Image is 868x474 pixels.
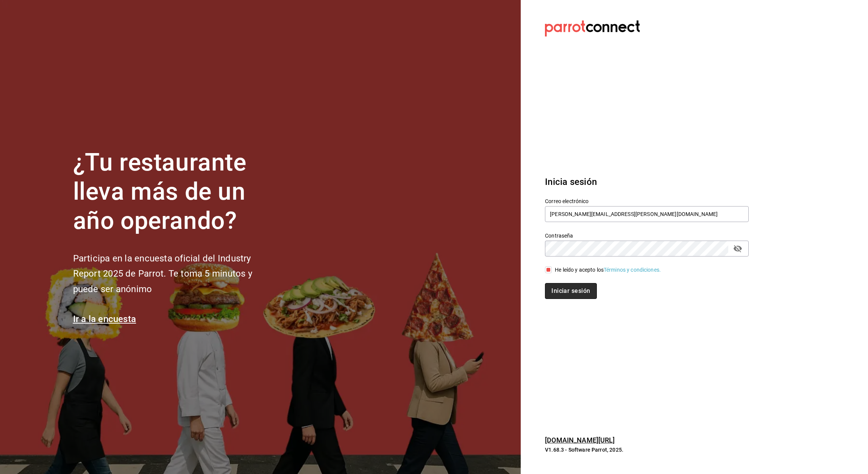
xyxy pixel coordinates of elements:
a: Términos y condiciones. [604,267,661,273]
button: Iniciar sesión [545,283,596,299]
input: Ingresa tu correo electrónico [545,206,749,222]
label: Correo electrónico [545,199,749,204]
button: Campo de contraseña [731,242,744,255]
label: Contraseña [545,233,749,238]
div: He leído y acepto los [555,266,661,274]
p: V1.68.3 - Software Parrot, 2025. [545,446,749,454]
h3: Inicia sesión [545,175,749,189]
h2: Participa en la encuesta oficial del Industry Report 2025 de Parrot. Te toma 5 minutos y puede se... [73,251,278,297]
a: [DOMAIN_NAME][URL] [545,436,615,444]
h1: ¿Tu restaurante lleva más de un año operando? [73,148,278,235]
a: Ir a la encuesta [73,314,136,324]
